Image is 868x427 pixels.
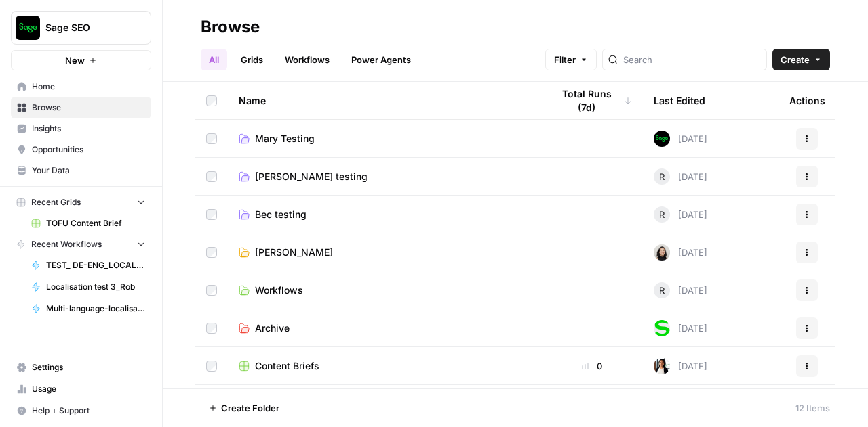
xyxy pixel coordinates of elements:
button: Create Folder [201,397,288,419]
a: Settings [11,357,151,378]
a: Power Agents [343,49,419,70]
a: [PERSON_NAME] [239,246,530,259]
a: Multi-language-localisations_test [25,298,151,319]
button: Recent Grids [11,192,151,212]
img: ub7e22ukvz2zgz7trfpzk33zlxox [654,131,670,147]
a: Localisation test 3_Rob [25,276,151,298]
button: New [11,50,151,70]
a: Workflows [239,284,530,297]
a: Browse [11,97,151,118]
div: [DATE] [654,206,707,223]
span: Bec testing [255,208,307,221]
button: Create [772,49,830,70]
span: Insights [32,122,145,135]
div: Browse [201,16,260,38]
div: [DATE] [654,131,707,147]
a: Mary Testing [239,132,530,145]
a: All [201,49,227,70]
span: Mary Testing [255,132,315,145]
div: 0 [552,359,632,373]
span: Filter [554,53,576,66]
span: Create [781,53,810,66]
a: Home [11,76,151,97]
div: [DATE] [654,244,707,261]
span: Recent Workflows [31,238,102,250]
div: Last Edited [654,82,705,119]
button: Recent Workflows [11,234,151,254]
span: TOFU Content Brief [46,217,145,229]
a: Your Data [11,160,151,181]
button: Help + Support [11,400,151,422]
a: Grids [233,49,271,70]
a: Usage [11,378,151,400]
img: xqjo96fmx1yk2e67jao8cdkou4un [654,358,670,374]
span: Opportunities [32,143,145,156]
span: Usage [32,383,145,395]
div: [DATE] [654,282,707,298]
span: Content Briefs [255,359,319,373]
div: [DATE] [654,358,707,374]
span: [PERSON_NAME] testing [255,170,368,183]
button: Workspace: Sage SEO [11,11,151,45]
span: Settings [32,361,145,374]
div: [DATE] [654,320,707,336]
a: Insights [11,118,151,139]
span: Create Folder [221,401,279,415]
span: Recent Grids [31,196,81,208]
span: Workflows [255,284,303,297]
span: Browse [32,102,145,114]
div: Actions [789,82,825,119]
span: R [659,208,665,221]
a: TEST_ DE-ENG_LOCALISATION_SINGLE [25,254,151,276]
span: Home [32,81,145,93]
button: Filter [545,49,597,70]
span: Localisation test 3_Rob [46,281,145,293]
div: 12 Items [795,401,830,415]
a: [PERSON_NAME] testing [239,170,530,183]
span: TEST_ DE-ENG_LOCALISATION_SINGLE [46,259,145,271]
span: [PERSON_NAME] [255,246,333,259]
a: Content Briefs [239,359,530,373]
div: Total Runs (7d) [552,82,632,119]
img: 2tjdtbkr969jgkftgy30i99suxv9 [654,320,670,336]
div: [DATE] [654,168,707,185]
div: Name [239,82,530,119]
span: New [65,53,85,67]
span: Sage SEO [45,21,127,35]
span: R [659,284,665,297]
span: Archive [255,321,290,335]
a: Opportunities [11,139,151,160]
span: R [659,170,665,183]
img: t5ef5oef8zpw1w4g2xghobes91mw [654,244,670,261]
img: Sage SEO Logo [16,16,40,40]
span: Help + Support [32,405,145,417]
a: Workflows [277,49,338,70]
a: Bec testing [239,208,530,221]
a: TOFU Content Brief [25,212,151,234]
span: Multi-language-localisations_test [46,302,145,315]
span: Your Data [32,164,145,177]
a: Archive [239,321,530,335]
input: Search [623,53,761,66]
